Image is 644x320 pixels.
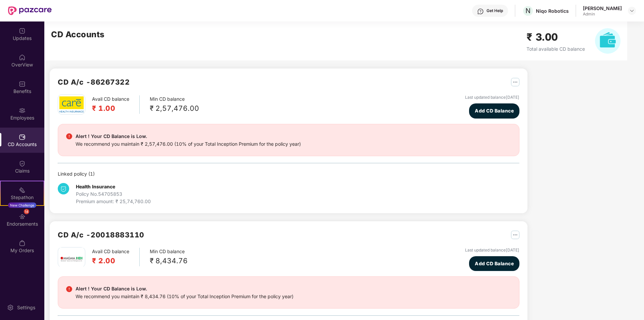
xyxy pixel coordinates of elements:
[525,7,531,15] span: N
[150,248,188,266] div: Min CD balance
[76,285,293,293] div: Alert ! Your CD Balance is Low.
[1,194,44,201] div: Stepathon
[19,187,26,193] img: svg+xml;base64,PHN2ZyB4bWxucz0iaHR0cDovL3d3dy53My5vcmcvMjAwMC9zdmciIHdpZHRoPSIyMSIgaGVpZ2h0PSIyMC...
[19,213,26,220] img: svg+xml;base64,PHN2ZyBpZD0iRW5kb3JzZW1lbnRzIiB4bWxucz0iaHR0cDovL3d3dy53My5vcmcvMjAwMC9zdmciIHdpZH...
[58,77,130,88] h2: CD A/c - 86267322
[469,103,519,119] button: Add CD Balance
[465,94,519,101] div: Last updated balance [DATE]
[24,209,29,214] div: 14
[76,198,151,205] div: Premium amount: ₹ 25,74,760.00
[7,304,14,311] img: svg+xml;base64,PHN2ZyBpZD0iU2V0dGluZy0yMHgyMCIgeG1sbnM9Imh0dHA6Ly93d3cudzMub3JnLzIwMDAvc3ZnIiB3aW...
[475,107,514,115] span: Add CD Balance
[19,54,26,61] img: svg+xml;base64,PHN2ZyBpZD0iSG9tZSIgeG1sbnM9Imh0dHA6Ly93d3cudzMub3JnLzIwMDAvc3ZnIiB3aWR0aD0iMjAiIG...
[60,247,83,271] img: magma.png
[511,78,519,86] img: svg+xml;base64,PHN2ZyB4bWxucz0iaHR0cDovL3d3dy53My5vcmcvMjAwMC9zdmciIHdpZHRoPSIyNSIgaGVpZ2h0PSIyNS...
[150,103,199,114] div: ₹ 2,57,476.00
[19,240,26,246] img: svg+xml;base64,PHN2ZyBpZD0iTXlfT3JkZXJzIiBkYXRhLW5hbWU9Ik15IE9yZGVycyIgeG1sbnM9Imh0dHA6Ly93d3cudz...
[469,256,519,271] button: Add CD Balance
[51,28,105,41] h2: CD Accounts
[58,170,519,178] div: Linked policy ( 1 )
[19,107,26,114] img: svg+xml;base64,PHN2ZyBpZD0iRW1wbG95ZWVzIiB4bWxucz0iaHR0cDovL3d3dy53My5vcmcvMjAwMC9zdmciIHdpZHRoPS...
[92,248,140,266] div: Avail CD balance
[583,11,622,17] div: Admin
[92,95,140,114] div: Avail CD balance
[76,184,115,189] b: Health Insurance
[150,95,199,114] div: Min CD balance
[536,8,569,14] div: Niqo Robotics
[8,202,36,208] div: New Challenge
[477,8,484,15] img: svg+xml;base64,PHN2ZyBpZD0iSGVscC0zMngzMiIgeG1sbnM9Imh0dHA6Ly93d3cudzMub3JnLzIwMDAvc3ZnIiB3aWR0aD...
[511,231,519,239] img: svg+xml;base64,PHN2ZyB4bWxucz0iaHR0cDovL3d3dy53My5vcmcvMjAwMC9zdmciIHdpZHRoPSIyNSIgaGVpZ2h0PSIyNS...
[66,286,72,292] img: svg+xml;base64,PHN2ZyBpZD0iRGFuZ2VyX2FsZXJ0IiBkYXRhLW5hbWU9IkRhbmdlciBhbGVydCIgeG1sbnM9Imh0dHA6Ly...
[59,96,84,112] img: care.png
[58,183,69,194] img: svg+xml;base64,PHN2ZyB4bWxucz0iaHR0cDovL3d3dy53My5vcmcvMjAwMC9zdmciIHdpZHRoPSIzNCIgaGVpZ2h0PSIzNC...
[629,8,635,13] img: svg+xml;base64,PHN2ZyBpZD0iRHJvcGRvd24tMzJ4MzIiIHhtbG5zPSJodHRwOi8vd3d3LnczLm9yZy8yMDAwL3N2ZyIgd2...
[475,260,514,267] span: Add CD Balance
[487,8,503,13] div: Get Help
[15,304,37,311] div: Settings
[19,134,26,140] img: svg+xml;base64,PHN2ZyBpZD0iQ0RfQWNjb3VudHMiIGRhdGEtbmFtZT0iQ0QgQWNjb3VudHMiIHhtbG5zPSJodHRwOi8vd3...
[76,190,151,198] div: Policy No. 54705853
[92,255,129,266] h2: ₹ 2.00
[19,28,26,34] img: svg+xml;base64,PHN2ZyBpZD0iVXBkYXRlZCIgeG1sbnM9Imh0dHA6Ly93d3cudzMub3JnLzIwMDAvc3ZnIiB3aWR0aD0iMj...
[58,229,144,240] h2: CD A/c - 20018883110
[465,247,519,254] div: Last updated balance [DATE]
[150,255,188,266] div: ₹ 8,434.76
[76,140,301,148] div: We recommend you maintain ₹ 2,57,476.00 (10% of your Total Inception Premium for the policy year)
[92,103,129,114] h2: ₹ 1.00
[19,160,26,167] img: svg+xml;base64,PHN2ZyBpZD0iQ2xhaW0iIHhtbG5zPSJodHRwOi8vd3d3LnczLm9yZy8yMDAwL3N2ZyIgd2lkdGg9IjIwIi...
[76,132,301,140] div: Alert ! Your CD Balance is Low.
[76,293,293,300] div: We recommend you maintain ₹ 8,434.76 (10% of your Total Inception Premium for the policy year)
[583,5,622,11] div: [PERSON_NAME]
[19,81,26,87] img: svg+xml;base64,PHN2ZyBpZD0iQmVuZWZpdHMiIHhtbG5zPSJodHRwOi8vd3d3LnczLm9yZy8yMDAwL3N2ZyIgd2lkdGg9Ij...
[66,133,72,139] img: svg+xml;base64,PHN2ZyBpZD0iRGFuZ2VyX2FsZXJ0IiBkYXRhLW5hbWU9IkRhbmdlciBhbGVydCIgeG1sbnM9Imh0dHA6Ly...
[526,46,585,52] span: Total available CD balance
[526,29,585,45] h2: ₹ 3.00
[595,28,620,54] img: svg+xml;base64,PHN2ZyB4bWxucz0iaHR0cDovL3d3dy53My5vcmcvMjAwMC9zdmciIHhtbG5zOnhsaW5rPSJodHRwOi8vd3...
[8,6,52,15] img: New Pazcare Logo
